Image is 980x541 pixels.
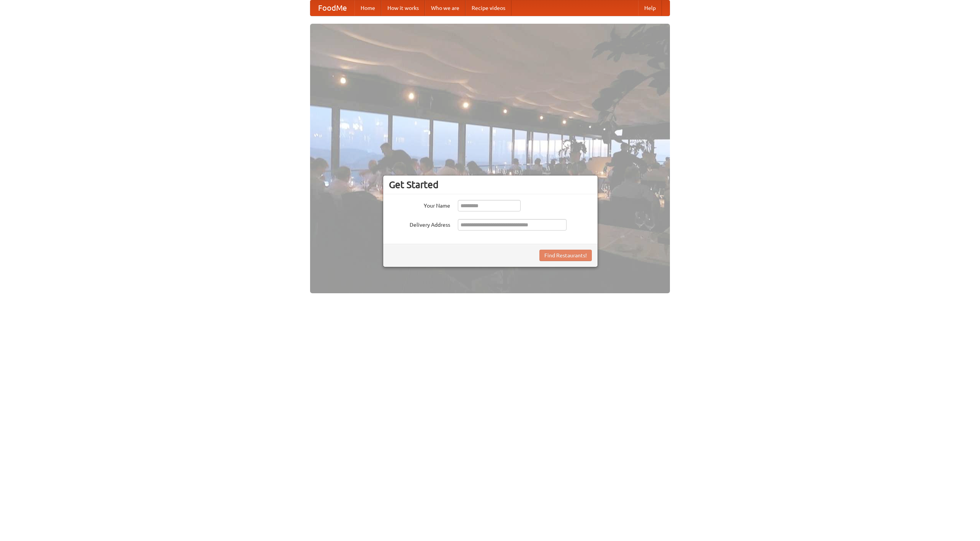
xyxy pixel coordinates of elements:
a: Help [638,0,662,16]
a: Who we are [425,0,465,16]
button: Find Restaurants! [539,250,592,261]
h3: Get Started [389,179,592,190]
a: FoodMe [310,0,354,16]
a: How it works [381,0,425,16]
label: Your Name [389,200,450,210]
a: Recipe videos [465,0,511,16]
label: Delivery Address [389,219,450,229]
a: Home [354,0,381,16]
